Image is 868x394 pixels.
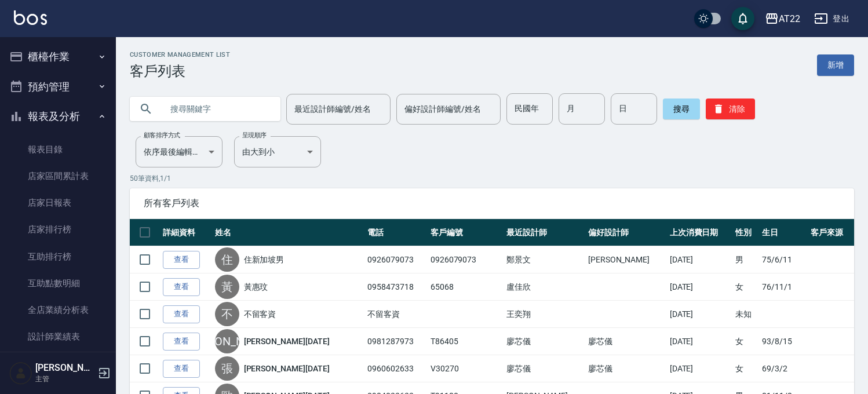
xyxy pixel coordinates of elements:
[364,328,427,355] td: 0981287973
[667,328,732,355] td: [DATE]
[162,93,271,125] input: 搜尋關鍵字
[35,362,94,374] h5: [PERSON_NAME]
[732,355,759,382] td: 女
[504,246,585,273] td: 鄭景文
[5,72,111,102] button: 預約管理
[215,302,239,326] div: 不
[663,99,700,119] button: 搜尋
[163,360,200,378] a: 查看
[35,374,94,384] p: 主管
[585,355,667,382] td: 廖芯儀
[215,247,239,272] div: 住
[5,163,111,189] a: 店家區間累計表
[5,101,111,132] button: 報表及分析
[215,275,239,299] div: 黃
[817,54,854,76] a: 新增
[732,219,759,246] th: 性別
[428,219,504,246] th: 客戶編號
[428,246,504,273] td: 0926079073
[667,355,732,382] td: [DATE]
[244,363,330,374] a: [PERSON_NAME][DATE]
[809,8,854,30] button: 登出
[759,246,808,273] td: 75/6/11
[244,254,285,265] a: 住新加坡男
[5,189,111,216] a: 店家日報表
[585,246,667,273] td: [PERSON_NAME]
[731,7,754,30] button: save
[130,63,230,79] h3: 客戶列表
[759,273,808,301] td: 76/11/1
[5,297,111,323] a: 全店業績分析表
[212,219,365,246] th: 姓名
[5,270,111,297] a: 互助點數明細
[504,355,585,382] td: 廖芯儀
[364,219,427,246] th: 電話
[5,136,111,163] a: 報表目錄
[667,246,732,273] td: [DATE]
[759,219,808,246] th: 生日
[760,7,805,31] button: AT22
[242,131,267,140] label: 呈現順序
[144,198,840,209] span: 所有客戶列表
[9,362,32,385] img: Person
[14,10,47,25] img: Logo
[585,219,667,246] th: 偏好設計師
[163,251,200,269] a: 查看
[732,328,759,355] td: 女
[244,308,276,320] a: 不留客資
[130,51,230,59] h2: Customer Management List
[504,328,585,355] td: 廖芯儀
[234,136,321,167] div: 由大到小
[5,42,111,72] button: 櫃檯作業
[364,301,427,328] td: 不留客資
[732,301,759,328] td: 未知
[215,356,239,381] div: 張
[808,219,854,246] th: 客戶來源
[130,173,854,184] p: 50 筆資料, 1 / 1
[706,99,755,119] button: 清除
[160,219,212,246] th: 詳細資料
[779,12,800,26] div: AT22
[163,333,200,351] a: 查看
[215,329,239,353] div: [PERSON_NAME]
[428,355,504,382] td: V30270
[585,328,667,355] td: 廖芯儀
[364,355,427,382] td: 0960602633
[144,131,180,140] label: 顧客排序方式
[504,301,585,328] td: 王奕翔
[667,219,732,246] th: 上次消費日期
[136,136,223,167] div: 依序最後編輯時間
[5,243,111,270] a: 互助排行榜
[667,301,732,328] td: [DATE]
[732,246,759,273] td: 男
[364,273,427,301] td: 0958473718
[163,278,200,296] a: 查看
[732,273,759,301] td: 女
[759,328,808,355] td: 93/8/15
[5,351,111,377] a: 設計師日報表
[428,273,504,301] td: 65068
[244,281,268,293] a: 黃惠玟
[667,273,732,301] td: [DATE]
[504,219,585,246] th: 最近設計師
[5,323,111,350] a: 設計師業績表
[504,273,585,301] td: 盧佳欣
[5,216,111,243] a: 店家排行榜
[163,305,200,323] a: 查看
[759,355,808,382] td: 69/3/2
[364,246,427,273] td: 0926079073
[428,328,504,355] td: T86405
[244,335,330,347] a: [PERSON_NAME][DATE]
